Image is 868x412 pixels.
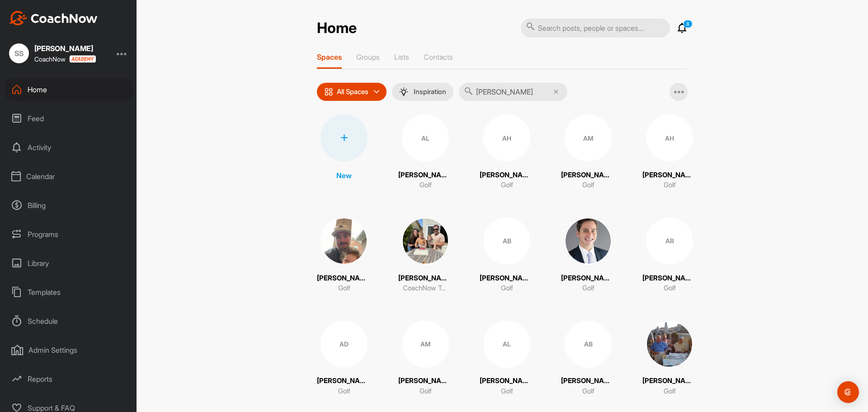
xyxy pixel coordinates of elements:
p: [PERSON_NAME] [561,170,615,180]
a: AL[PERSON_NAME]Golf [398,114,453,190]
p: Inspiration [414,88,446,95]
p: [PERSON_NAME] [480,376,534,386]
p: Contacts [424,52,453,62]
div: Home [5,78,132,101]
div: Billing [5,194,132,217]
p: [PERSON_NAME] [642,273,697,284]
div: Calendar [5,165,132,188]
a: AB[PERSON_NAME]Golf [480,218,534,294]
img: square_c54bb0e8321312cd5f0d852ded9ab271.jpg [565,218,612,265]
p: Golf [582,180,594,190]
div: Library [5,252,132,275]
p: Groups [356,52,380,62]
a: [PERSON_NAME]Golf [561,218,615,294]
p: Golf [501,180,513,190]
div: Reports [5,368,132,390]
div: Feed [5,107,132,130]
img: square_9f8e8765bf8c473daba4df9c55ed63e7.jpg [646,321,693,368]
div: AH [646,114,693,161]
div: [PERSON_NAME] [34,45,96,52]
p: [PERSON_NAME] App [317,273,371,284]
div: AH [483,114,530,161]
p: Golf [501,386,513,397]
div: AM [565,114,612,161]
div: Templates [5,281,132,303]
a: AH[PERSON_NAME]Golf [642,114,697,190]
h2: Home [317,19,357,37]
p: Golf [420,180,432,190]
p: Golf [664,180,676,190]
div: Schedule [5,310,132,332]
div: AD [321,321,368,368]
p: Golf [501,283,513,294]
div: Admin Settings [5,339,132,361]
div: AB [483,218,530,265]
div: AM [402,321,449,368]
p: [PERSON_NAME] [317,376,371,386]
p: Golf [582,386,594,397]
p: [PERSON_NAME] [561,376,615,386]
img: CoachNow acadmey [69,55,96,63]
div: CoachNow [34,55,96,63]
p: Golf [420,386,432,397]
p: [PERSON_NAME] [480,273,534,284]
p: [PERSON_NAME] [480,170,534,180]
p: 8 [683,20,693,28]
a: [PERSON_NAME] at CoachNowCoachNow Team [398,218,453,294]
p: CoachNow Team [403,283,448,294]
a: AM[PERSON_NAME]Golf [398,321,453,397]
a: [PERSON_NAME]Golf [642,321,697,397]
p: [PERSON_NAME] [398,376,453,386]
div: Activity [5,136,132,159]
p: [PERSON_NAME] [398,170,453,180]
img: menuIcon [399,87,408,96]
p: Golf [664,386,676,397]
a: AM[PERSON_NAME]Golf [561,114,615,190]
p: [PERSON_NAME] [642,170,697,180]
div: AB [565,321,612,368]
a: AB[PERSON_NAME]Golf [561,321,615,397]
a: AL[PERSON_NAME]Golf [480,321,534,397]
img: icon [324,87,333,96]
p: Golf [664,283,676,294]
p: Golf [338,386,350,397]
img: CoachNow [9,11,98,25]
input: Search posts, people or spaces... [521,19,670,38]
div: SS [9,43,29,63]
div: AL [402,114,449,161]
a: [PERSON_NAME] AppGolf [317,218,371,294]
p: [PERSON_NAME] [561,273,615,284]
div: AL [483,321,530,368]
input: Search... [459,83,567,101]
p: [PERSON_NAME] at CoachNow [398,273,453,284]
p: Golf [338,283,350,294]
p: All Spaces [337,88,368,95]
a: AH[PERSON_NAME]Golf [480,114,534,190]
div: AR [646,218,693,265]
div: Open Intercom Messenger [837,381,859,403]
p: Spaces [317,52,342,62]
p: [PERSON_NAME] [642,376,697,386]
div: Programs [5,223,132,246]
p: Lists [394,52,409,62]
img: square_f2de32b707e2363370835d848dda4cd6.jpg [321,218,368,265]
p: Golf [582,283,594,294]
p: New [336,170,352,181]
img: square_84417cfe2ddda32c444fbe7f80486063.jpg [402,218,449,265]
a: AR[PERSON_NAME]Golf [642,218,697,294]
a: AD[PERSON_NAME]Golf [317,321,371,397]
